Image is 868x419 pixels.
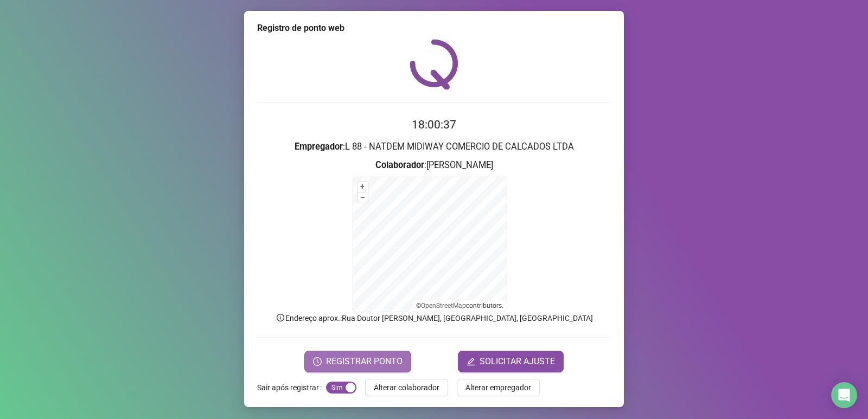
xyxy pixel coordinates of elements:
button: Alterar colaborador [365,379,448,396]
div: Registro de ponto web [257,22,611,35]
span: info-circle [276,313,285,323]
span: Alterar empregador [465,382,531,394]
strong: Colaborador [375,160,424,170]
button: + [358,182,368,192]
button: editSOLICITAR AJUSTE [458,351,564,372]
p: Endereço aprox. : Rua Doutor [PERSON_NAME], [GEOGRAPHIC_DATA], [GEOGRAPHIC_DATA] [257,312,611,324]
div: Open Intercom Messenger [831,382,857,408]
li: © contributors. [416,302,503,310]
strong: Empregador [295,141,343,152]
span: clock-circle [313,357,322,366]
a: OpenStreetMap [421,302,466,310]
button: – [358,192,368,203]
h3: : L 88 - NATDEM MIDIWAY COMERCIO DE CALCADOS LTDA [257,140,611,154]
span: SOLICITAR AJUSTE [480,355,555,368]
button: Alterar empregador [457,379,540,396]
img: QRPoint [410,39,458,89]
label: Sair após registrar [257,379,326,396]
h3: : [PERSON_NAME] [257,158,611,172]
time: 18:00:37 [412,118,456,131]
span: Alterar colaborador [374,382,439,394]
button: REGISTRAR PONTO [304,351,411,372]
span: edit [467,357,475,366]
span: REGISTRAR PONTO [326,355,403,368]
